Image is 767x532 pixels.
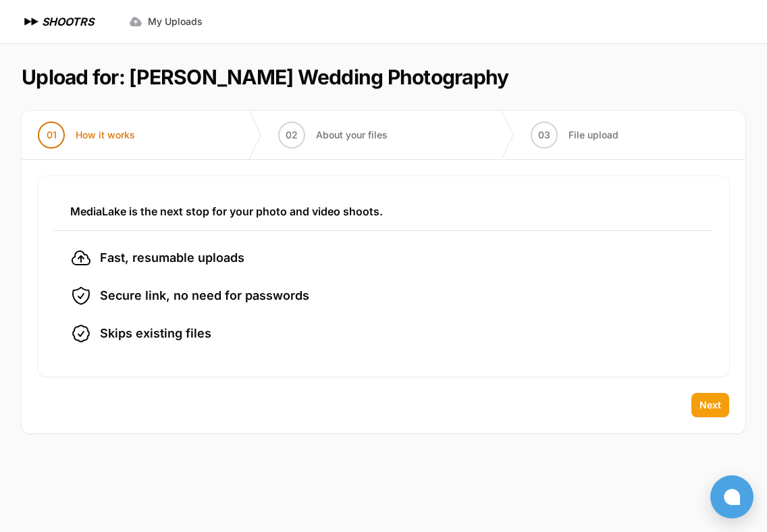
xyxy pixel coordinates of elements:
[70,203,697,219] h3: MediaLake is the next stop for your photo and video shoots.
[22,14,94,30] a: SHOOTRS SHOOTRS
[22,14,42,30] img: SHOOTRS
[42,14,94,30] h1: SHOOTRS
[121,9,211,34] a: My Uploads
[699,398,721,412] span: Next
[691,393,729,417] button: Next
[286,128,298,142] span: 02
[538,128,550,142] span: 03
[100,248,244,267] span: Fast, resumable uploads
[710,475,753,518] button: Open chat window
[100,286,309,305] span: Secure link, no need for passwords
[22,65,508,89] h1: Upload for: [PERSON_NAME] Wedding Photography
[148,15,203,28] span: My Uploads
[514,111,635,159] button: 03 File upload
[22,111,151,159] button: 01 How it works
[316,128,388,142] span: About your files
[100,324,211,343] span: Skips existing files
[76,128,135,142] span: How it works
[568,128,618,142] span: File upload
[47,128,57,142] span: 01
[262,111,404,159] button: 02 About your files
